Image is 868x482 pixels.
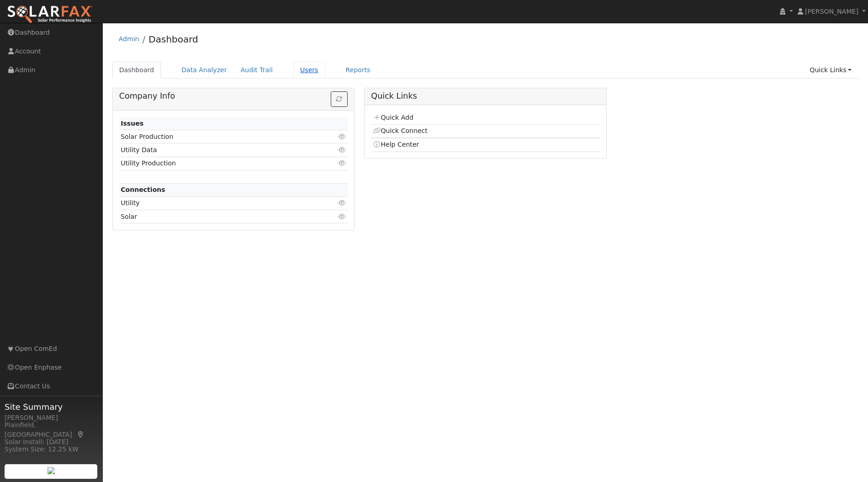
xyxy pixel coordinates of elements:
[5,437,98,447] div: Solar Install: [DATE]
[5,445,98,454] div: System Size: 12.25 kW
[119,130,311,143] td: Solar Production
[338,133,346,140] i: Click to view
[119,210,311,223] td: Solar
[5,413,98,423] div: [PERSON_NAME]
[338,160,346,166] i: Click to view
[803,62,858,79] a: Quick Links
[5,401,98,413] span: Site Summary
[77,431,85,438] a: Map
[112,62,161,79] a: Dashboard
[7,5,93,24] img: SolarFax
[119,143,311,157] td: Utility Data
[175,62,234,79] a: Data Analyzer
[119,196,311,210] td: Utility
[121,120,143,127] strong: Issues
[371,91,599,101] h5: Quick Links
[293,62,325,79] a: Users
[148,34,198,45] a: Dashboard
[373,141,419,148] a: Help Center
[119,91,348,101] h5: Company Info
[805,8,858,15] span: [PERSON_NAME]
[373,114,413,121] a: Quick Add
[119,157,311,170] td: Utility Production
[48,467,55,474] img: retrieve
[234,62,280,79] a: Audit Trail
[5,420,98,440] div: Plainfield, [GEOGRAPHIC_DATA]
[338,200,346,206] i: Click to view
[373,127,428,134] a: Quick Connect
[339,62,377,79] a: Reports
[119,35,139,42] a: Admin
[121,186,165,193] strong: Connections
[338,213,346,220] i: Click to view
[338,147,346,153] i: Click to view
